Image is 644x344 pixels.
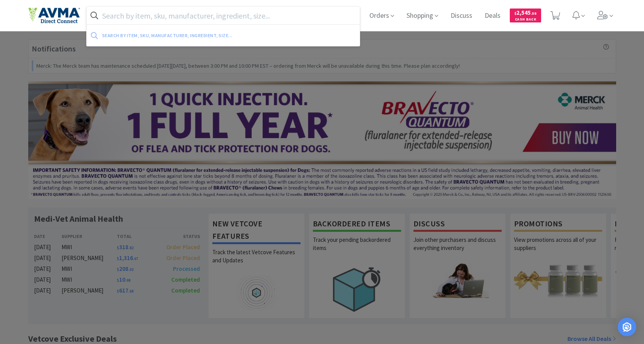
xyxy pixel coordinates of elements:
[87,7,360,24] input: Search by item, sku, manufacturer, ingredient, size...
[618,318,636,336] div: Open Intercom Messenger
[482,12,504,19] a: Deals
[448,12,475,19] a: Discuss
[510,5,541,26] a: $2,545.58Cash Back
[102,29,294,41] div: Search by item, sku, manufacturer, ingredient, size...
[514,9,536,16] span: 2,545
[514,11,516,16] span: $
[514,17,536,22] span: Cash Back
[531,11,536,16] span: . 58
[28,7,80,24] img: e4e33dab9f054f5782a47901c742baa9_102.png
